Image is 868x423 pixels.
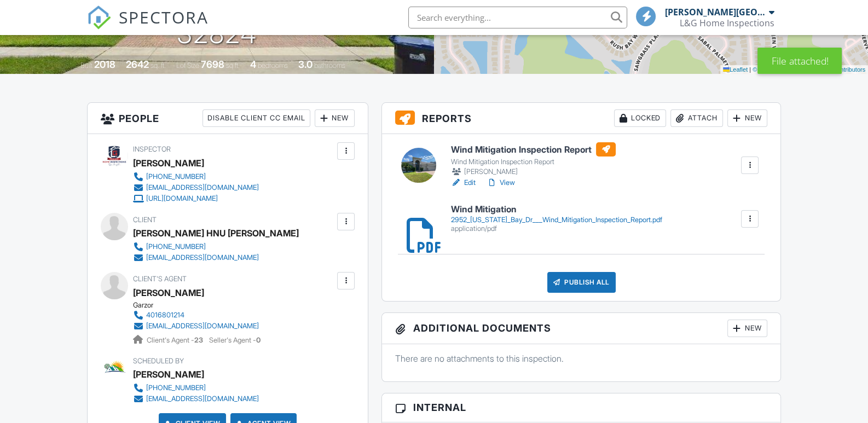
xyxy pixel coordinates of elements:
[451,205,662,215] h6: Wind Mitigation
[451,142,616,177] a: Wind Mitigation Inspection Report Wind Mitigation Inspection Report [PERSON_NAME]
[209,336,261,344] span: Seller's Agent -
[146,183,259,192] div: [EMAIL_ADDRESS][DOMAIN_NAME]
[87,5,111,30] img: The Best Home Inspection Software - Spectora
[126,59,149,70] div: 2642
[382,103,780,134] h3: Reports
[670,109,723,127] div: Attach
[88,103,368,134] h3: People
[146,322,259,331] div: [EMAIL_ADDRESS][DOMAIN_NAME]
[146,311,184,320] div: 4016801214
[250,59,256,70] div: 4
[723,66,748,73] a: Leaflet
[133,155,204,171] div: [PERSON_NAME]
[133,321,259,332] a: [EMAIL_ADDRESS][DOMAIN_NAME]
[749,66,751,73] span: |
[80,61,92,69] span: Built
[146,253,259,262] div: [EMAIL_ADDRESS][DOMAIN_NAME]
[395,352,767,364] p: There are no attachments to this inspection.
[315,109,355,127] div: New
[664,7,766,18] div: [PERSON_NAME][GEOGRAPHIC_DATA]
[133,275,187,283] span: Client's Agent
[451,158,616,166] div: Wind Mitigation Inspection Report
[133,252,290,263] a: [EMAIL_ADDRESS][DOMAIN_NAME]
[133,366,204,383] div: [PERSON_NAME]
[146,194,218,203] div: [URL][DOMAIN_NAME]
[451,224,662,233] div: application/pdf
[87,15,209,38] a: SPECTORA
[146,384,206,392] div: [PHONE_NUMBER]
[94,59,115,70] div: 2018
[194,336,203,344] strong: 23
[133,216,157,224] span: Client
[133,171,259,182] a: [PHONE_NUMBER]
[382,393,780,422] h3: Internal
[256,336,261,344] strong: 0
[133,285,204,301] a: [PERSON_NAME]
[146,395,259,403] div: [EMAIL_ADDRESS][DOMAIN_NAME]
[146,242,206,251] div: [PHONE_NUMBER]
[753,66,782,73] a: © MapTiler
[133,182,259,193] a: [EMAIL_ADDRESS][DOMAIN_NAME]
[119,5,209,28] span: SPECTORA
[133,393,259,404] a: [EMAIL_ADDRESS][DOMAIN_NAME]
[133,357,184,365] span: Scheduled By
[133,241,290,252] a: [PHONE_NUMBER]
[133,301,268,310] div: Garzor
[226,61,240,69] span: sq.ft.
[133,193,259,204] a: [URL][DOMAIN_NAME]
[146,172,206,181] div: [PHONE_NUMBER]
[314,61,345,69] span: bathrooms
[451,216,662,224] div: 2952_[US_STATE]_Bay_Dr___Wind_Mitigation_Inspection_Report.pdf
[133,145,171,153] span: Inspector
[382,313,780,344] h3: Additional Documents
[408,7,627,28] input: Search everything...
[258,61,288,69] span: bedrooms
[176,61,199,69] span: Lot Size
[202,109,310,127] div: Disable Client CC Email
[727,320,767,337] div: New
[451,166,616,177] div: [PERSON_NAME]
[201,59,224,70] div: 7698
[757,48,842,74] div: File attached!
[487,177,515,188] a: View
[133,383,259,393] a: [PHONE_NUMBER]
[451,177,476,188] a: Edit
[547,272,616,293] div: Publish All
[133,310,259,321] a: 4016801214
[147,336,205,344] span: Client's Agent -
[151,61,166,69] span: sq. ft.
[451,142,616,157] h6: Wind Mitigation Inspection Report
[133,225,299,241] div: [PERSON_NAME] HNU [PERSON_NAME]
[298,59,313,70] div: 3.0
[679,18,774,28] div: L&G Home Inspections
[614,109,666,127] div: Locked
[451,205,662,233] a: Wind Mitigation 2952_[US_STATE]_Bay_Dr___Wind_Mitigation_Inspection_Report.pdf application/pdf
[727,109,767,127] div: New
